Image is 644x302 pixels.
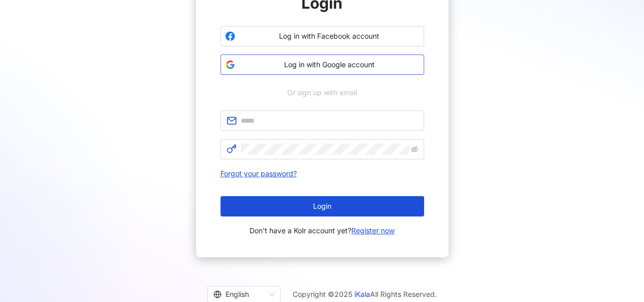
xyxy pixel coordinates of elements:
span: Don't have a Kolr account yet? [249,225,395,237]
button: Log in with Facebook account [220,26,424,46]
a: iKala [354,290,370,298]
span: Or sign up with email [280,87,364,98]
span: Login [313,202,331,210]
button: Log in with Google account [220,54,424,75]
a: Forgot your password? [220,169,297,178]
span: Copyright © 2025 All Rights Reserved. [293,288,437,300]
span: Log in with Google account [239,60,419,70]
span: eye-invisible [411,146,418,153]
a: Register now [351,226,395,235]
span: Log in with Facebook account [239,31,419,41]
button: Login [220,196,424,216]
